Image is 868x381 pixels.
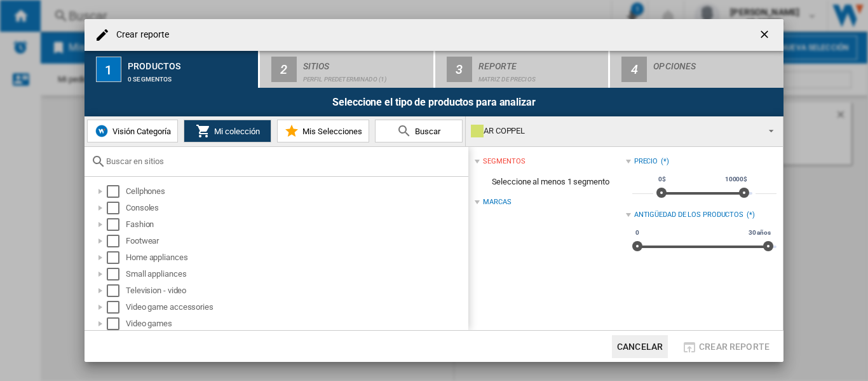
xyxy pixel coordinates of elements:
md-checkbox: Select [107,284,126,297]
md-checkbox: Select [107,251,126,264]
md-checkbox: Select [107,268,126,281]
md-checkbox: Select [107,218,126,231]
md-dialog: Crear reporte ... [85,19,783,362]
button: 3 Reporte Matriz de precios [435,51,610,88]
div: 1 [96,57,121,82]
div: 3 [447,57,472,82]
span: 0$ [656,174,668,184]
span: Seleccione al menos 1 segmento [475,170,625,194]
div: Sitios [303,56,428,69]
span: 0 [634,228,641,238]
span: 30 años [747,228,773,238]
div: Precio [634,156,658,167]
div: 0 segmentos [128,69,253,83]
span: Visión Categoría [109,127,171,136]
div: Productos [128,56,253,69]
img: wiser-icon-blue.png [94,123,109,139]
md-checkbox: Select [107,317,126,330]
input: Buscar en sitios [106,156,462,166]
div: Reporte [478,56,604,69]
div: AR COPPEL [471,122,757,140]
div: Small appliances [126,268,466,281]
h4: Crear reporte [110,29,169,41]
span: Mi colección [211,127,260,136]
span: Mis Selecciones [299,127,362,136]
span: Buscar [412,127,440,136]
div: Opciones [653,56,778,69]
div: Home appliances [126,251,466,264]
span: Crear reporte [699,342,770,352]
button: Mi colección [184,120,271,142]
button: Cancelar [612,335,668,358]
div: 4 [621,57,647,82]
button: Buscar [375,120,463,142]
md-checkbox: Select [107,301,126,314]
div: Marcas [483,197,511,207]
div: Cellphones [126,185,466,198]
button: getI18NText('BUTTONS.CLOSE_DIALOG') [753,22,778,48]
div: Matriz de precios [478,69,604,83]
div: Consoles [126,202,466,214]
div: Antigüedad de los productos [634,210,743,220]
div: Perfil predeterminado (1) [303,69,428,83]
ng-md-icon: getI18NText('BUTTONS.CLOSE_DIALOG') [758,28,773,43]
div: Television - video [126,284,466,297]
div: Footwear [126,235,466,247]
div: 2 [271,57,297,82]
md-checkbox: Select [107,185,126,198]
div: Fashion [126,218,466,231]
button: 1 Productos 0 segmentos [85,51,259,88]
button: 4 Opciones [610,51,783,88]
md-checkbox: Select [107,235,126,247]
button: Crear reporte [678,335,773,358]
div: Seleccione el tipo de productos para analizar [85,88,783,116]
button: Mis Selecciones [277,120,369,142]
div: Video game accessories [126,301,466,314]
button: Visión Categoría [87,120,178,142]
div: Video games [126,317,466,330]
span: 10000$ [723,174,749,184]
md-checkbox: Select [107,202,126,214]
button: 2 Sitios Perfil predeterminado (1) [260,51,435,88]
div: segmentos [483,156,525,167]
